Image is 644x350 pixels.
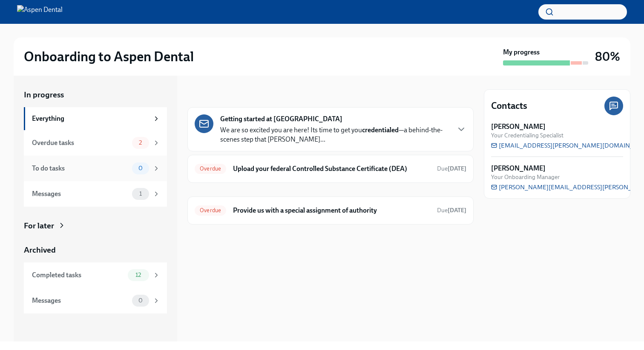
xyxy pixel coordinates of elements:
span: August 14th, 2025 07:00 [437,206,466,214]
span: 1 [134,191,147,197]
div: Everything [32,114,149,123]
span: 0 [133,165,148,171]
span: July 2nd, 2025 07:00 [437,165,466,173]
a: Completed tasks12 [24,262,167,288]
a: Messages1 [24,181,167,207]
img: Aspen Dental [17,5,63,19]
div: To do tasks [32,164,129,173]
div: For later [24,220,54,231]
div: In progress [187,89,227,100]
strong: [PERSON_NAME] [491,122,546,131]
a: Archived [24,245,167,256]
div: Completed tasks [32,270,124,280]
a: For later [24,220,167,231]
h4: Contacts [491,100,527,112]
a: Messages0 [24,288,167,313]
a: Overdue tasks2 [24,130,167,156]
strong: My progress [503,48,540,57]
strong: credentialed [362,126,399,134]
span: Due [437,207,466,214]
a: OverdueProvide us with a special assignment of authorityDue[DATE] [195,204,466,217]
span: 0 [133,297,148,304]
span: Due [437,165,466,172]
span: 12 [130,272,146,278]
a: In progress [24,89,167,100]
a: To do tasks0 [24,156,167,181]
span: 2 [134,139,147,146]
a: Everything [24,107,167,130]
h6: Upload your federal Controlled Substance Certificate (DEA) [233,164,430,174]
strong: [DATE] [448,207,466,214]
span: Overdue [195,207,226,213]
strong: [DATE] [448,165,466,172]
a: OverdueUpload your federal Controlled Substance Certificate (DEA)Due[DATE] [195,162,466,176]
div: Overdue tasks [32,138,129,148]
h3: 80% [595,49,620,64]
strong: Getting started at [GEOGRAPHIC_DATA] [220,114,342,124]
div: Messages [32,189,129,199]
span: Your Credentialing Specialist [491,131,563,139]
p: We are so excited you are here! Its time to get you —a behind-the-scenes step that [PERSON_NAME]... [220,125,449,144]
h6: Provide us with a special assignment of authority [233,206,430,215]
div: Messages [32,296,129,305]
span: Your Onboarding Manager [491,173,560,181]
h2: Onboarding to Aspen Dental [24,48,194,65]
span: Overdue [195,165,226,172]
strong: [PERSON_NAME] [491,164,546,173]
